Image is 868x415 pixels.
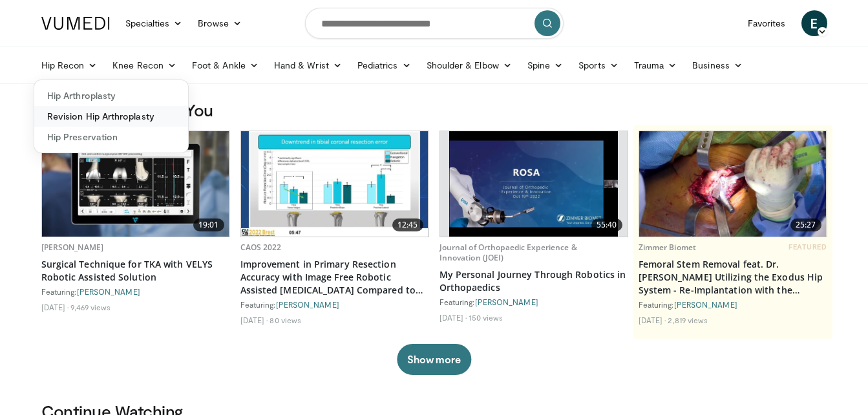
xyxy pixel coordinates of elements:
button: Show more [397,344,471,375]
a: Spine [520,52,571,78]
a: Foot & Ankle [184,52,266,78]
a: [PERSON_NAME] [276,300,339,309]
a: Hip Recon [34,52,105,78]
a: Revision Hip Arthroplasty [34,106,188,127]
span: 55:40 [591,218,622,231]
li: [DATE] [439,312,467,323]
a: Hip Preservation [34,127,188,147]
img: eceb7001-a1fd-4eee-9439-5c217dec2c8d.620x360_q85_upscale.jpg [42,131,229,237]
a: 12:45 [241,131,429,237]
span: FEATURED [789,242,827,251]
a: Zimmer Biomet [639,242,697,253]
span: 25:27 [790,218,821,231]
img: 8704042d-15d5-4ce9-b753-6dec72ffdbb1.620x360_q85_upscale.jpg [639,131,827,237]
a: Journal of Orthopaedic Experience & Innovation (JOEI) [439,242,577,263]
a: [PERSON_NAME] [674,300,737,309]
span: 19:01 [193,218,224,231]
li: [DATE] [41,302,69,312]
a: [PERSON_NAME] [41,242,104,253]
a: Shoulder & Elbow [419,52,520,78]
a: Specialties [118,10,191,36]
img: VuMedi Logo [41,17,110,30]
img: 73ebaf27-e8ce-44c9-b483-4911b10bd6b7.620x360_q85_upscale.jpg [449,131,618,237]
a: Femoral Stem Removal feat. Dr. [PERSON_NAME] Utilizing the Exodus Hip System - Re-Implantation wi... [639,258,827,297]
a: CAOS 2022 [240,242,282,253]
a: Pediatrics [350,52,419,78]
a: Surgical Technique for TKA with VELYS Robotic Assisted Solution [41,258,230,284]
a: Browse [190,10,249,36]
li: 2,819 views [668,315,708,325]
img: ca14c647-ecd2-4574-9d02-68b4a0b8f4b2.620x360_q85_upscale.jpg [241,131,429,237]
li: 150 views [469,312,503,323]
a: Trauma [626,52,685,78]
div: Featuring: [240,299,429,310]
a: Favorites [740,10,794,36]
a: [PERSON_NAME] [475,297,538,306]
li: 80 views [270,315,301,325]
a: E [801,10,827,36]
a: 25:27 [639,131,827,237]
a: 19:01 [42,131,229,237]
a: [PERSON_NAME] [77,287,140,296]
a: Business [684,52,750,78]
div: Featuring: [41,286,230,297]
a: Sports [571,52,626,78]
a: Hip Arthroplasty [34,85,188,106]
a: My Personal Journey Through Robotics in Orthopaedics [439,268,628,294]
a: Knee Recon [105,52,184,78]
h3: Recommended for You [41,100,827,120]
input: Search topics, interventions [305,8,564,39]
li: [DATE] [240,315,268,325]
li: 9,469 views [70,302,111,312]
span: 12:45 [392,218,423,231]
a: Hand & Wrist [266,52,350,78]
a: 55:40 [440,131,628,237]
div: Featuring: [639,299,827,310]
a: Improvement in Primary Resection Accuracy with Image Free Robotic Assisted [MEDICAL_DATA] Compare... [240,258,429,297]
div: Featuring: [439,297,628,307]
li: [DATE] [639,315,666,325]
